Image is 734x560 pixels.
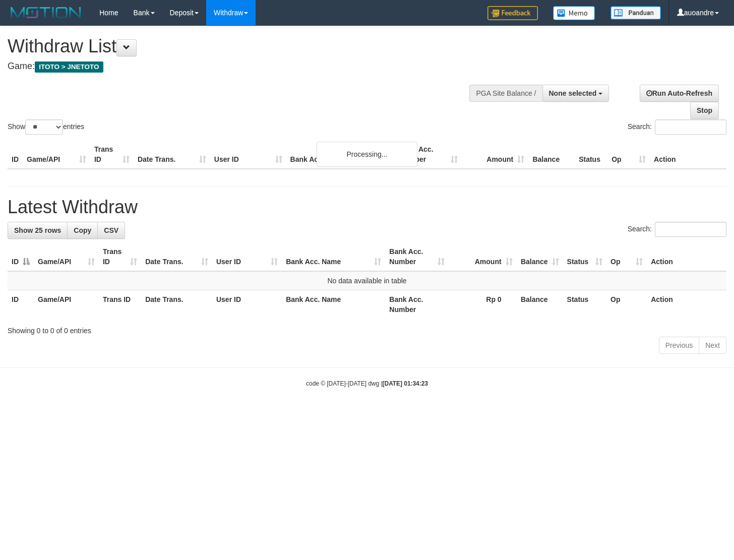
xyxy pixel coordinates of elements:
[647,290,726,319] th: Action
[699,337,726,354] a: Next
[606,290,647,319] th: Op
[383,380,428,387] strong: [DATE] 01:34:23
[67,222,98,239] a: Copy
[385,290,449,319] th: Bank Acc. Number
[286,140,396,169] th: Bank Acc. Name
[449,242,516,271] th: Amount: activate to sort column ascending
[306,380,428,387] small: code © [DATE]-[DATE] dwg |
[8,36,479,56] h1: Withdraw List
[141,290,212,319] th: Date Trans.
[395,140,462,169] th: Bank Acc. Number
[528,140,575,169] th: Balance
[650,140,726,169] th: Action
[212,242,282,271] th: User ID: activate to sort column ascending
[210,140,286,169] th: User ID
[655,222,726,237] input: Search:
[690,102,719,119] a: Stop
[8,61,479,72] h4: Game:
[517,290,563,319] th: Balance
[462,140,528,169] th: Amount
[517,242,563,271] th: Balance: activate to sort column ascending
[35,61,103,73] span: ITOTO > JNETOTO
[8,197,726,217] h1: Latest Withdraw
[628,222,726,237] label: Search:
[8,119,84,135] label: Show entries
[317,142,417,167] div: Processing...
[134,140,210,169] th: Date Trans.
[449,290,516,319] th: Rp 0
[8,140,23,169] th: ID
[607,140,650,169] th: Op
[34,242,99,271] th: Game/API: activate to sort column ascending
[23,140,90,169] th: Game/API
[8,322,726,336] div: Showing 0 to 0 of 0 entries
[14,226,61,234] span: Show 25 rows
[8,5,84,20] img: MOTION_logo.png
[542,85,609,102] button: None selected
[8,242,34,271] th: ID: activate to sort column descending
[99,290,141,319] th: Trans ID
[553,6,595,20] img: Button%20Memo.svg
[606,242,647,271] th: Op: activate to sort column ascending
[90,140,134,169] th: Trans ID
[487,6,538,20] img: Feedback.jpg
[97,222,125,239] a: CSV
[610,6,661,20] img: panduan.png
[385,242,449,271] th: Bank Acc. Number: activate to sort column ascending
[104,226,118,234] span: CSV
[563,290,607,319] th: Status
[99,242,141,271] th: Trans ID: activate to sort column ascending
[282,290,385,319] th: Bank Acc. Name
[212,290,282,319] th: User ID
[8,290,34,319] th: ID
[549,89,597,97] span: None selected
[647,242,726,271] th: Action
[563,242,607,271] th: Status: activate to sort column ascending
[640,85,719,102] a: Run Auto-Refresh
[74,226,91,234] span: Copy
[628,119,726,135] label: Search:
[34,290,99,319] th: Game/API
[8,271,726,290] td: No data available in table
[282,242,385,271] th: Bank Acc. Name: activate to sort column ascending
[575,140,607,169] th: Status
[655,119,726,135] input: Search:
[8,222,68,239] a: Show 25 rows
[659,337,699,354] a: Previous
[469,85,542,102] div: PGA Site Balance /
[141,242,212,271] th: Date Trans.: activate to sort column ascending
[25,119,63,135] select: Showentries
